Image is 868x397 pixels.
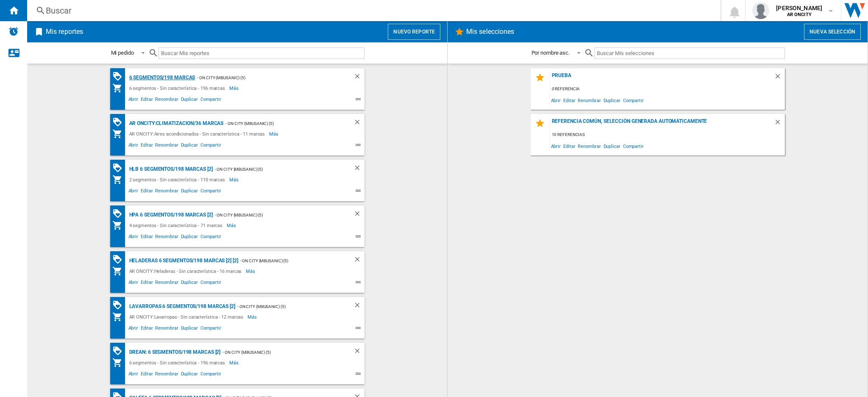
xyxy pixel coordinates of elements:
[127,278,140,289] span: Abrir
[269,129,280,139] span: Más
[353,72,364,83] div: Borrar
[227,220,237,230] span: Más
[550,140,562,152] span: Abrir
[112,208,127,219] div: Matriz de PROMOCIONES
[602,94,622,106] span: Duplicar
[139,141,154,151] span: Editar
[159,47,364,59] input: Buscar Mis reportes
[353,255,364,266] div: Borrar
[787,12,812,17] b: AR ONCITY
[112,71,127,82] div: Matriz de PROMOCIONES
[127,129,270,139] div: AR ONCITY:Aires acondicionados - Sin característica - 11 marcas
[154,187,179,197] span: Renombrar
[139,233,154,243] span: Editar
[112,220,127,230] div: Mi colección
[220,347,336,358] div: - On city (mbusanic) (5)
[112,254,127,265] div: Matriz de PROMOCIONES
[127,118,224,129] div: AR ONCITY:Climatizacion/36 marcas
[550,94,562,106] span: Abrir
[576,94,602,106] span: Renombrar
[112,83,127,93] div: Mi colección
[774,72,785,84] div: Borrar
[622,140,645,152] span: Compartir
[353,210,364,220] div: Borrar
[112,312,127,322] div: Mi colección
[112,163,127,173] div: Matriz de PROMOCIONES
[180,278,199,289] span: Duplicar
[112,175,127,185] div: Mi colección
[139,95,154,105] span: Editar
[127,301,235,312] div: Lavarropas 6 segmentos/198 marcas [2]
[127,312,248,322] div: AR ONCITY:Lavarropas - Sin característica - 12 marcas
[8,26,19,36] img: alerts-logo.svg
[112,300,127,311] div: Matriz de PROMOCIONES
[199,141,223,151] span: Compartir
[46,5,698,17] div: Buscar
[127,220,227,230] div: 4 segmentos - Sin característica - 71 marcas
[127,187,140,197] span: Abrir
[127,141,140,151] span: Abrir
[235,301,337,312] div: - On city (mbusanic) (5)
[154,233,179,243] span: Renombrar
[139,187,154,197] span: Editar
[248,312,258,322] span: Más
[353,118,364,129] div: Borrar
[127,255,238,266] div: HELADERAS 6 segmentos/198 marcas [2] [2]
[229,83,240,93] span: Más
[246,266,256,276] span: Más
[199,324,223,334] span: Compartir
[127,175,230,185] div: 2 segmentos - Sin característica - 110 marcas
[562,140,576,152] span: Editar
[229,358,240,368] span: Más
[139,324,154,334] span: Editar
[154,278,179,289] span: Renombrar
[774,118,785,130] div: Borrar
[154,324,179,334] span: Renombrar
[139,370,154,380] span: Editar
[154,141,179,151] span: Renombrar
[112,266,127,276] div: Mi colección
[199,278,223,289] span: Compartir
[199,370,223,380] span: Compartir
[531,50,570,56] div: Por nombre asc.
[199,233,223,243] span: Compartir
[127,83,230,93] div: 6 segmentos - Sin característica - 196 marcas
[180,141,199,151] span: Duplicar
[127,95,140,105] span: Abrir
[180,370,199,380] span: Duplicar
[127,164,213,175] div: HLB 6 segmentos/198 marcas [2]
[154,95,179,105] span: Renombrar
[180,95,199,105] span: Duplicar
[199,187,223,197] span: Compartir
[213,210,337,220] div: - On city (mbusanic) (5)
[112,117,127,128] div: Matriz de PROMOCIONES
[550,118,774,130] div: Referencia común, selección generada automáticamente
[127,210,213,220] div: HPA 6 segmentos/198 marcas [2]
[139,278,154,289] span: Editar
[594,47,785,59] input: Buscar Mis selecciones
[229,175,240,185] span: Más
[353,164,364,175] div: Borrar
[127,347,221,358] div: DREAN: 6 segmentos/198 marcas [2]
[804,24,861,40] button: Nueva selección
[154,370,179,380] span: Renombrar
[776,4,822,12] span: [PERSON_NAME]
[180,187,199,197] span: Duplicar
[223,118,336,129] div: - On city (mbusanic) (5)
[127,266,246,276] div: AR ONCITY:Heladeras - Sin característica - 16 marcas
[602,140,622,152] span: Duplicar
[127,324,140,334] span: Abrir
[388,24,440,40] button: Nuevo reporte
[752,2,769,19] img: profile.jpg
[111,50,134,56] div: Mi pedido
[238,255,337,266] div: - On city (mbusanic) (5)
[353,301,364,312] div: Borrar
[180,324,199,334] span: Duplicar
[199,95,223,105] span: Compartir
[576,140,602,152] span: Renombrar
[213,164,337,175] div: - On city (mbusanic) (5)
[622,94,645,106] span: Compartir
[562,94,576,106] span: Editar
[127,233,140,243] span: Abrir
[180,233,199,243] span: Duplicar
